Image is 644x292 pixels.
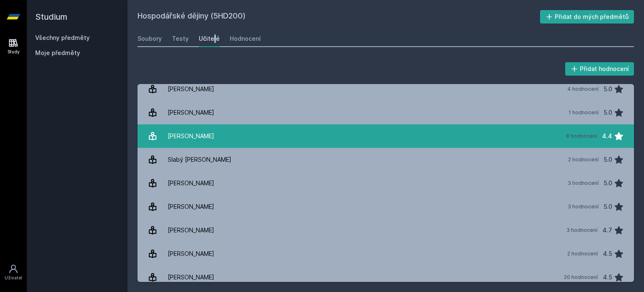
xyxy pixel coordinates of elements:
[604,198,612,215] div: 5.0
[564,274,598,281] div: 20 hodnocení
[603,245,612,262] div: 4.5
[8,49,20,55] div: Study
[602,222,612,239] div: 4.7
[540,10,634,24] button: Přidat do mých předmětů
[604,151,612,168] div: 5.0
[168,151,231,168] div: Slabý [PERSON_NAME]
[138,266,634,289] a: [PERSON_NAME] 20 hodnocení 4.5
[568,203,599,210] div: 3 hodnocení
[603,269,612,286] div: 4.5
[230,30,261,47] a: Hodnocení
[168,269,214,286] div: [PERSON_NAME]
[566,133,597,139] div: 8 hodnocení
[168,128,214,145] div: [PERSON_NAME]
[35,49,80,57] span: Moje předměty
[568,156,599,163] div: 2 hodnocení
[138,124,634,148] a: [PERSON_NAME] 8 hodnocení 4.4
[138,10,540,24] h2: Hospodářské dějiny (5HD200)
[138,218,634,242] a: [PERSON_NAME] 3 hodnocení 4.7
[138,30,162,47] a: Soubory
[567,86,599,92] div: 4 hodnocení
[199,34,220,43] div: Učitelé
[168,245,214,262] div: [PERSON_NAME]
[2,260,25,285] a: Uživatel
[568,180,599,187] div: 3 hodnocení
[172,30,189,47] a: Testy
[565,62,634,76] button: Přidat hodnocení
[602,128,612,145] div: 4.4
[138,242,634,266] a: [PERSON_NAME] 2 hodnocení 4.5
[569,109,599,116] div: 1 hodnocení
[138,77,634,101] a: [PERSON_NAME] 4 hodnocení 5.0
[5,275,22,281] div: Uživatel
[604,175,612,192] div: 5.0
[172,34,189,43] div: Testy
[138,34,162,43] div: Soubory
[199,30,220,47] a: Učitelé
[604,104,612,121] div: 5.0
[168,198,214,215] div: [PERSON_NAME]
[138,171,634,195] a: [PERSON_NAME] 3 hodnocení 5.0
[138,195,634,218] a: [PERSON_NAME] 3 hodnocení 5.0
[138,101,634,124] a: [PERSON_NAME] 1 hodnocení 5.0
[168,104,214,121] div: [PERSON_NAME]
[566,227,597,234] div: 3 hodnocení
[567,250,598,257] div: 2 hodnocení
[138,148,634,171] a: Slabý [PERSON_NAME] 2 hodnocení 5.0
[35,34,90,41] a: Všechny předměty
[2,34,25,59] a: Study
[168,81,214,97] div: [PERSON_NAME]
[604,81,612,97] div: 5.0
[230,34,261,43] div: Hodnocení
[168,175,214,192] div: [PERSON_NAME]
[168,222,214,239] div: [PERSON_NAME]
